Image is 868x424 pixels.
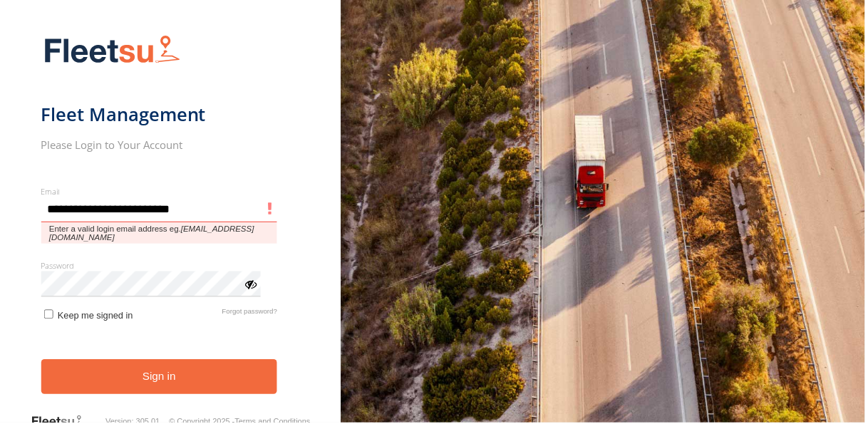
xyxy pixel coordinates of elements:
[223,309,279,322] a: Forgot password?
[244,277,258,291] div: ViewPassword
[41,187,279,197] label: Email
[44,311,53,320] input: Keep me signed in
[58,311,133,322] span: Keep me signed in
[41,262,279,272] label: Password
[41,138,279,152] h2: Please Login to Your Account
[41,103,279,127] h1: Fleet Management
[41,26,301,418] form: main
[41,32,184,68] img: Fleetsu
[41,223,279,245] span: Enter a valid login email address eg.
[41,361,279,395] button: Sign in
[49,225,255,242] em: [EMAIL_ADDRESS][DOMAIN_NAME]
